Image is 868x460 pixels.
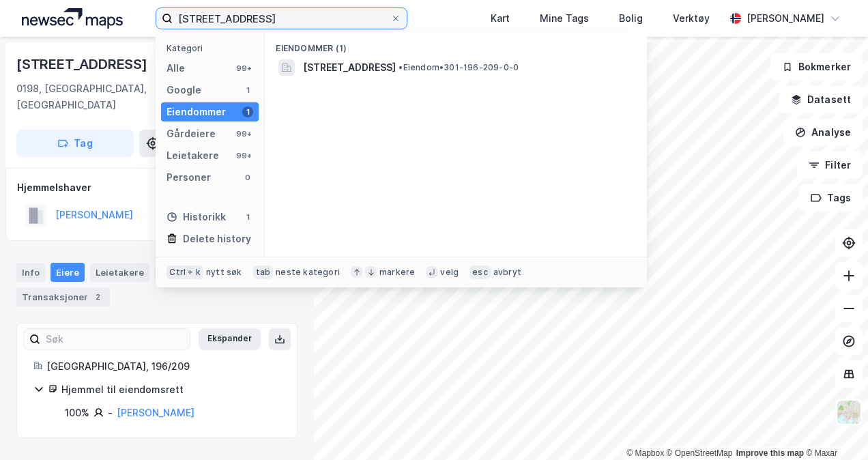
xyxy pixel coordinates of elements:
[16,263,45,282] div: Info
[234,128,253,139] div: 99+
[90,263,149,282] div: Leietakere
[91,290,104,304] div: 2
[155,263,206,282] div: Datasett
[491,10,510,27] div: Kart
[167,104,226,120] div: Eiendommer
[276,267,340,278] div: neste kategori
[40,329,190,349] input: Søk
[747,10,824,27] div: [PERSON_NAME]
[61,382,280,398] div: Hjemmel til eiendomsrett
[779,86,863,113] button: Datasett
[242,106,253,117] div: 1
[16,287,110,306] div: Transaksjoner
[673,10,710,27] div: Verktøy
[167,126,216,142] div: Gårdeiere
[399,62,403,72] span: •
[493,267,521,278] div: avbryt
[22,8,123,29] img: logo.a4113a55bc3d86da70a041830d287a7e.svg
[540,10,589,27] div: Mine Tags
[117,407,194,418] a: [PERSON_NAME]
[799,184,863,212] button: Tags
[16,130,134,157] button: Tag
[234,63,253,74] div: 99+
[619,10,643,27] div: Bolig
[242,85,253,96] div: 1
[800,394,868,460] iframe: Chat Widget
[440,267,459,278] div: velg
[173,8,390,29] input: Søk på adresse, matrikkel, gårdeiere, leietakere eller personer
[206,267,242,278] div: nytt søk
[626,448,664,458] a: Mapbox
[167,43,259,53] div: Kategori
[167,82,201,98] div: Google
[16,81,188,113] div: 0198, [GEOGRAPHIC_DATA], [GEOGRAPHIC_DATA]
[770,53,863,81] button: Bokmerker
[65,405,89,421] div: 100%
[108,405,113,421] div: -
[242,172,253,183] div: 0
[242,212,253,222] div: 1
[167,169,211,186] div: Personer
[379,267,415,278] div: markere
[167,209,226,225] div: Historikk
[46,358,280,375] div: [GEOGRAPHIC_DATA], 196/209
[797,152,863,179] button: Filter
[50,263,85,282] div: Eiere
[399,62,519,73] span: Eiendom • 301-196-209-0-0
[783,119,863,146] button: Analyse
[167,265,203,279] div: Ctrl + k
[234,150,253,161] div: 99+
[167,147,219,164] div: Leietakere
[800,394,868,460] div: Kontrollprogram for chat
[167,60,185,76] div: Alle
[667,448,733,458] a: OpenStreetMap
[17,179,297,196] div: Hjemmelshaver
[303,59,396,76] span: [STREET_ADDRESS]
[199,328,261,350] button: Ekspander
[16,53,150,75] div: [STREET_ADDRESS]
[265,32,647,57] div: Eiendommer (1)
[736,448,804,458] a: Improve this map
[183,231,251,247] div: Delete history
[469,265,491,279] div: esc
[253,265,274,279] div: tab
